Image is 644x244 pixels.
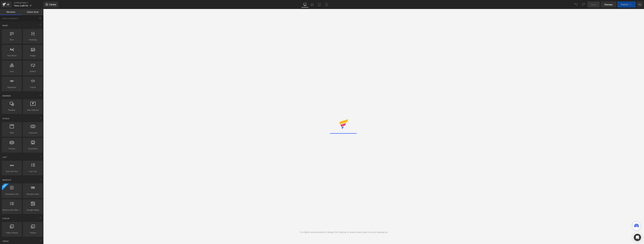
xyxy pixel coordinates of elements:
span: Button [24,70,42,73]
a: Tablet [316,1,323,7]
button: More [637,1,643,7]
span: Facebook Like [3,193,21,196]
span: Video [2,240,9,243]
span: Popup [2,217,10,220]
span: Preview [604,3,613,6]
span: Popup [24,231,42,234]
span: Separator [3,86,21,89]
span: Library [49,3,56,6]
span: Save [591,3,596,6]
div: Open Intercom Messenger [634,234,641,241]
button: Publish [617,1,636,7]
div: It is highly recommended to design for Desktop to small screen sizes to avoid messing up [300,231,388,234]
a: Desktop [301,1,309,7]
span: Icon [3,70,21,73]
a: New Library [43,1,58,7]
a: Landing Pages [14,1,43,4]
span: List [2,156,7,159]
span: Before and After Images [3,208,21,212]
span: Icon List Hoz [3,170,21,173]
a: Mobile [323,1,330,7]
span: Stack [2,117,10,120]
span: Icon List [24,170,42,173]
span: Hero Banner [24,108,42,112]
span: Carousel [24,131,42,134]
span: Parallax [3,108,21,112]
a: Global Style [22,9,43,15]
span: Tabs [3,131,21,134]
a: v6 [1,1,12,7]
span: Accordion [24,147,42,150]
span: Row [3,38,21,41]
span: Tonic Craft Kit [14,4,28,7]
span: Google Maps [24,208,42,212]
button: Undo [573,1,579,7]
button: Redo [580,1,586,7]
span: Publish [621,3,628,6]
span: Liquid [24,86,42,89]
span: Breadcrumbs [24,193,42,196]
div: v6 [6,3,10,6]
span: Text Block [3,54,21,57]
span: Image [24,54,42,57]
span: Video Popup [3,231,21,234]
a: Preview [601,1,616,7]
a: Laptop [309,1,316,7]
span: Banner [2,94,11,97]
span: Module [2,178,12,181]
span: Pricing [3,147,21,150]
span: Base [2,24,8,27]
span: Heading [24,38,42,41]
